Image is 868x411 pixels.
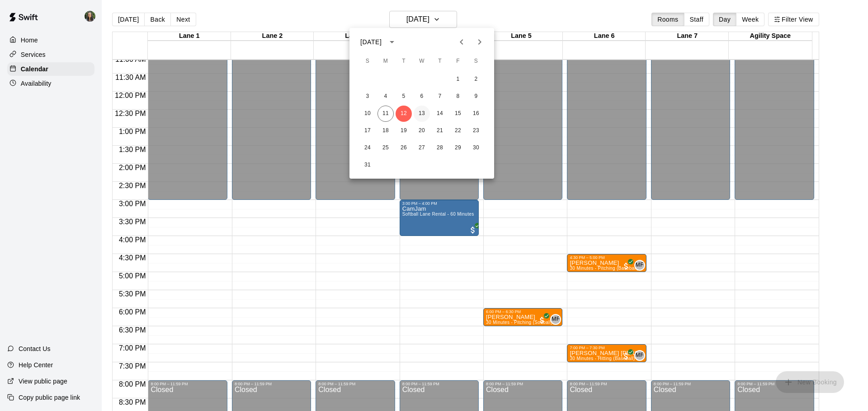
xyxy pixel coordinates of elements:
button: 24 [359,140,376,156]
button: 7 [432,88,448,105]
button: 18 [377,123,394,139]
button: 13 [414,106,430,122]
button: 10 [359,106,376,122]
button: Previous month [453,33,471,51]
button: 21 [432,123,448,139]
button: 5 [396,88,412,105]
button: 2 [468,71,484,88]
button: 11 [377,106,394,122]
button: 22 [450,123,466,139]
button: 29 [450,140,466,156]
button: 25 [377,140,394,156]
button: 1 [450,71,466,88]
span: Tuesday [396,52,412,70]
button: 17 [359,123,376,139]
button: 6 [414,88,430,105]
span: Saturday [468,52,484,70]
button: 23 [468,123,484,139]
button: 3 [359,88,376,105]
button: 30 [468,140,484,156]
div: [DATE] [360,37,382,47]
span: Friday [450,52,466,70]
button: 15 [450,106,466,122]
span: Monday [377,52,394,70]
span: Sunday [359,52,376,70]
button: calendar view is open, switch to year view [384,34,400,50]
span: Thursday [432,52,448,70]
button: 8 [450,88,466,105]
button: 27 [414,140,430,156]
button: Next month [471,33,489,51]
button: 16 [468,106,484,122]
button: 26 [396,140,412,156]
button: 19 [396,123,412,139]
button: 28 [432,140,448,156]
button: 9 [468,88,484,105]
button: 4 [377,88,394,105]
button: 20 [414,123,430,139]
span: Wednesday [414,52,430,70]
button: 14 [432,106,448,122]
button: 12 [396,106,412,122]
button: 31 [359,157,376,173]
